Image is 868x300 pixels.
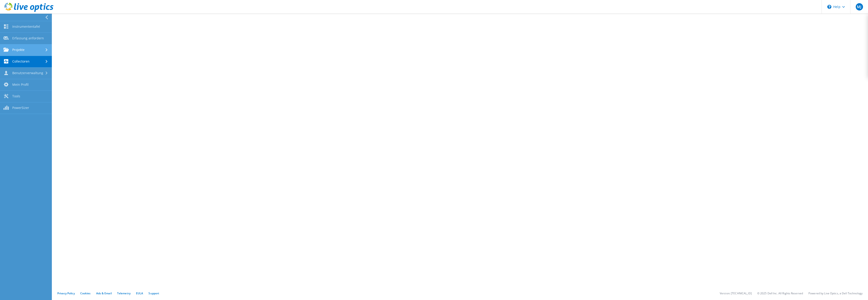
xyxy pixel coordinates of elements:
[827,5,831,9] svg: \n
[720,291,752,295] li: Version: [TECHNICAL_ID]
[96,291,112,295] a: Ads & Email
[808,291,863,295] li: Powered by Live Optics, a Dell Technology
[856,3,863,10] span: MJ
[136,291,143,295] a: EULA
[117,291,131,295] a: Telemetry
[80,291,91,295] a: Cookies
[757,291,803,295] li: © 2025 Dell Inc. All Rights Reserved
[57,291,75,295] a: Privacy Policy
[148,291,159,295] a: Support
